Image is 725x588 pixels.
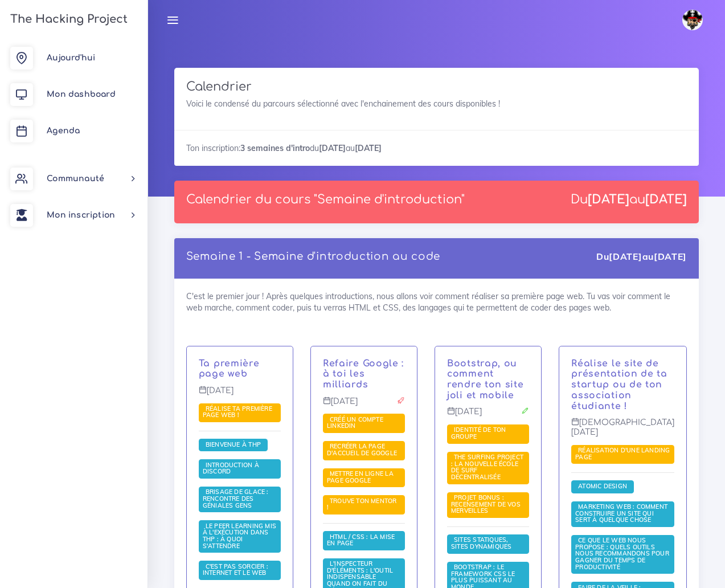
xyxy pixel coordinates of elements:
span: Aujourd'hui [47,54,95,62]
span: Recréer la page d'accueil de Google [327,442,400,457]
strong: [DATE] [609,251,642,262]
a: Brisage de glace : rencontre des géniales gens [203,488,269,509]
a: Réalise le site de présentation de ta startup ou de ton association étudiante ! [571,358,667,411]
a: Semaine 1 - Semaine d'introduction au code [186,251,440,262]
div: Ton inscription: du au [174,130,699,166]
strong: [DATE] [654,251,687,262]
a: Sites statiques, sites dynamiques [451,536,514,551]
strong: 3 semaines d'intro [240,143,310,153]
span: Marketing web : comment construire un site qui sert à quelque chose [575,503,667,524]
a: Introduction à Discord [203,462,259,476]
a: Recréer la page d'accueil de Google [327,443,400,458]
a: Créé un compte LinkedIn [327,416,383,431]
a: Le Peer learning mis à l'exécution dans THP : à quoi s'attendre [203,522,276,550]
span: Ce que le web nous propose : quels outils nous recommandons pour gagner du temps de productivité [575,536,669,570]
a: Trouve ton mentor ! [327,497,397,512]
a: Atomic Design [575,483,630,491]
span: Atomic Design [575,482,630,490]
span: Agenda [47,126,80,135]
p: [DATE] [199,386,281,404]
a: Bootstrap, ou comment rendre ton site joli et mobile [447,358,524,401]
div: Du au [596,250,687,263]
span: Mon inscription [47,211,115,219]
a: Identité de ton groupe [451,426,506,441]
span: Trouve ton mentor ! [327,497,397,512]
span: Le Peer learning mis à l'exécution dans THP : à quoi s'attendre [203,522,276,550]
span: Mon dashboard [47,90,116,99]
a: HTML / CSS : la mise en page [327,533,395,548]
a: Réalisation d'une landing page [575,447,670,462]
strong: [DATE] [355,143,382,153]
a: Bienvenue à THP [203,440,264,448]
a: Ta première page web [199,358,260,379]
img: avatar [682,10,703,30]
span: Mettre en ligne la page Google [327,469,394,484]
span: Réalise ta première page web ! [203,405,272,419]
a: C'est pas sorcier : internet et le web [203,563,269,578]
span: PROJET BONUS : recensement de vos merveilles [451,493,521,514]
p: [DATE] [447,407,529,425]
p: Calendrier du cours "Semaine d'introduction" [186,193,465,207]
span: The Surfing Project : la nouvelle école de surf décentralisée [451,453,523,481]
strong: [DATE] [588,193,629,206]
p: [DEMOGRAPHIC_DATA][DATE] [571,418,674,446]
strong: [DATE] [645,193,687,206]
a: Ce que le web nous propose : quels outils nous recommandons pour gagner du temps de productivité [575,537,669,571]
p: Voici le condensé du parcours sélectionné avec l'enchainement des cours disponibles ! [186,98,687,109]
h3: The Hacking Project [7,13,128,26]
span: Communauté [47,174,104,183]
a: Mettre en ligne la page Google [327,470,394,485]
a: The Surfing Project : la nouvelle école de surf décentralisée [451,454,523,481]
a: Marketing web : comment construire un site qui sert à quelque chose [575,503,667,524]
a: Réalise ta première page web ! [203,405,272,420]
p: [DATE] [323,397,405,415]
span: Identité de ton groupe [451,426,506,440]
h3: Calendrier [186,80,687,94]
span: C'est pas sorcier : internet et le web [203,562,269,577]
span: Brisage de glace : rencontre des géniales gens [203,488,269,509]
span: Sites statiques, sites dynamiques [451,536,514,550]
a: PROJET BONUS : recensement de vos merveilles [451,494,521,515]
strong: [DATE] [319,143,346,153]
div: Du au [571,193,687,207]
a: Refaire Google : à toi les milliards [323,358,404,390]
span: Réalisation d'une landing page [575,446,670,461]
